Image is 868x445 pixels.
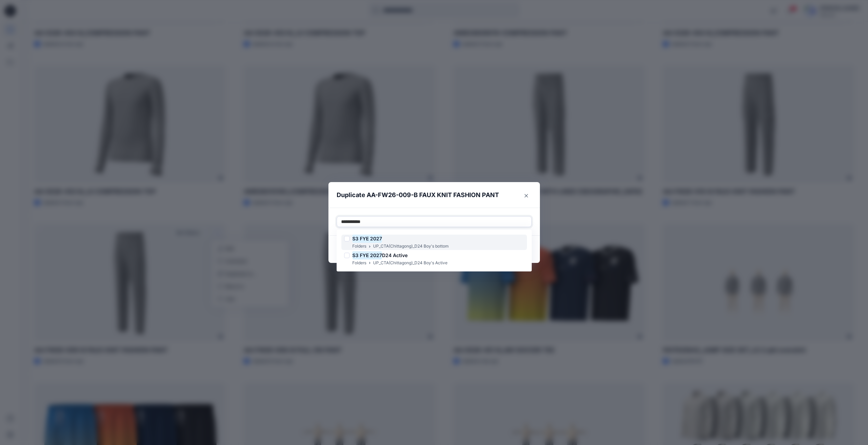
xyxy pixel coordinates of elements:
[337,190,499,200] p: Duplicate AA-FW26-009-B FAUX KNIT FASHION PANT
[352,251,382,260] mark: S3 FYE 2027
[352,243,366,250] p: Folders
[352,259,366,267] p: Folders
[373,243,448,250] p: UP_CTA(Chittagong)_D24 Boy's bottom
[373,259,447,267] p: UP_CTA(Chittagong)_D24 Boy's Active
[352,234,382,243] mark: S3 FYE 2027
[382,252,408,258] span: D24 Active
[521,190,532,201] button: Close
